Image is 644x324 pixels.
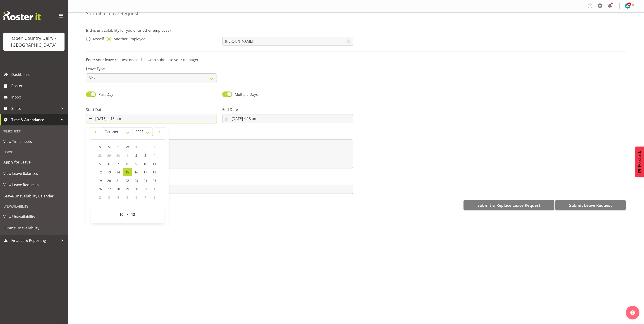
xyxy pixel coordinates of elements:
a: Apply for Leave [1,156,67,168]
p: Enter your leave request details below to submit to your manager [86,57,626,62]
span: T [117,145,119,149]
span: Submit Unavailability [3,225,65,231]
span: M [108,145,111,149]
div: Leave [1,147,67,156]
span: 13 [108,170,111,174]
span: 25 [153,178,156,183]
span: 3 [108,195,110,199]
span: 24 [144,178,147,183]
a: 2 [132,151,141,160]
a: 22 [123,176,132,185]
a: 15 [123,168,132,176]
a: 21 [114,176,123,185]
span: Roster [11,82,66,89]
a: 13 [105,168,114,176]
span: Shifts [11,105,59,112]
a: 23 [132,176,141,185]
span: 27 [108,187,111,191]
a: Submit Unavailability [1,222,67,234]
span: 23 [135,178,138,183]
a: 5 [96,160,105,168]
span: 31 [144,187,147,191]
span: 1 [154,187,156,191]
span: T [136,145,137,149]
span: Dashboard [11,71,66,78]
span: 2 [99,195,101,199]
button: Submit & Replace Leave Request [464,200,554,210]
span: 3 [145,153,146,158]
label: Leave Type [86,66,217,72]
span: 28 [117,187,120,191]
span: 30 [117,153,120,158]
span: Feedback [638,151,642,167]
a: 17 [141,168,150,176]
img: help-xxl-2.png [630,310,635,315]
a: 26 [96,185,105,193]
input: Click to select... [222,114,353,123]
span: 21 [117,178,120,183]
span: 8 [154,195,156,199]
img: Rosterit website logo [3,11,41,20]
a: 20 [105,176,114,185]
span: 11 [153,162,156,166]
span: 28 [98,153,102,158]
a: 29 [123,185,132,193]
span: 2 [136,153,137,158]
span: S [99,145,101,149]
a: 8 [123,160,132,168]
span: F [145,145,146,149]
span: 30 [135,187,138,191]
a: View Leave Requests [1,179,67,190]
a: 16 [132,168,141,176]
span: 6 [136,195,137,199]
img: michael-campbell11468.jpg [625,3,630,9]
a: 12 [96,168,105,176]
a: Leave/Unavailability Calendar [1,190,67,202]
span: : [127,210,128,221]
span: 18 [153,170,156,174]
a: 31 [141,185,150,193]
span: 4 [154,153,156,158]
label: Message* [86,132,353,138]
span: 15 [126,170,129,174]
a: 27 [105,185,114,193]
span: Submit & Replace Leave Request [477,202,540,208]
span: 16 [135,170,138,174]
span: Submit Leave Request [569,202,612,208]
span: W [126,145,129,149]
a: 19 [96,176,105,185]
span: 29 [108,153,111,158]
span: Apply for Leave [3,159,65,166]
a: 28 [114,185,123,193]
a: 7 [114,160,123,168]
span: 17 [144,170,147,174]
label: End Date [222,107,353,112]
div: Unavailability [1,202,67,211]
a: 4 [150,151,159,160]
span: Time & Attendance [11,116,59,123]
div: Open Country Dairy - [GEOGRAPHIC_DATA] [8,35,60,48]
span: 29 [126,187,129,191]
a: View Unavailability [1,211,67,222]
span: 10 [144,162,147,166]
span: 20 [108,178,111,183]
span: Inbox [11,94,66,101]
h4: Submit a Leave Request [86,11,139,16]
a: 24 [141,176,150,185]
a: 3 [141,151,150,160]
span: 12 [98,170,102,174]
a: View Timesheets [1,136,67,147]
div: Timesheet [1,127,67,136]
span: 14 [117,170,120,174]
span: 9 [136,162,137,166]
span: 26 [98,187,102,191]
span: 22 [126,178,129,183]
label: Attachment [86,178,353,183]
span: Part Day [98,92,113,97]
a: 30 [132,185,141,193]
label: Start Date [86,107,217,112]
a: 1 [123,151,132,160]
a: 10 [141,160,150,168]
span: Finance & Reporting [11,237,59,244]
span: 19 [98,178,102,183]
